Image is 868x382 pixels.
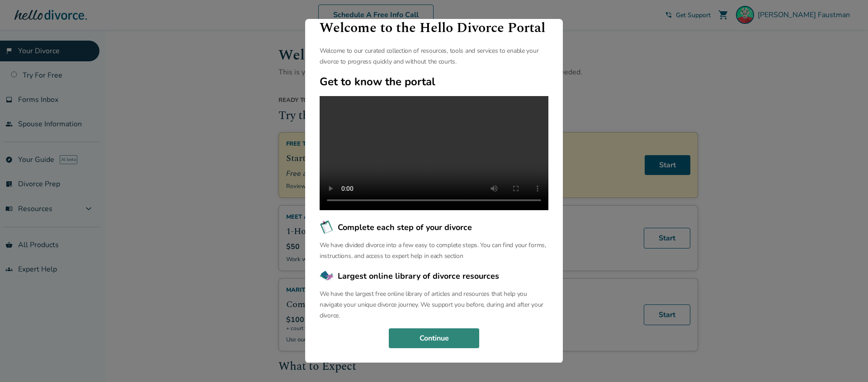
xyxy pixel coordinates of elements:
p: Welcome to our curated collection of resources, tools and services to enable your divorce to prog... [320,46,548,67]
span: Largest online library of divorce resources [338,270,499,282]
span: Complete each step of your divorce [338,221,472,233]
h1: Welcome to the Hello Divorce Portal [320,18,548,38]
p: We have the largest free online library of articles and resources that help you navigate your uni... [320,289,548,321]
iframe: Chat Widget [823,339,868,382]
img: Largest online library of divorce resources [320,269,334,283]
button: Continue [389,328,479,348]
p: We have divided divorce into a few easy to complete steps. You can find your forms, instructions,... [320,240,548,262]
h2: Get to know the portal [320,74,548,89]
img: Complete each step of your divorce [320,220,334,235]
